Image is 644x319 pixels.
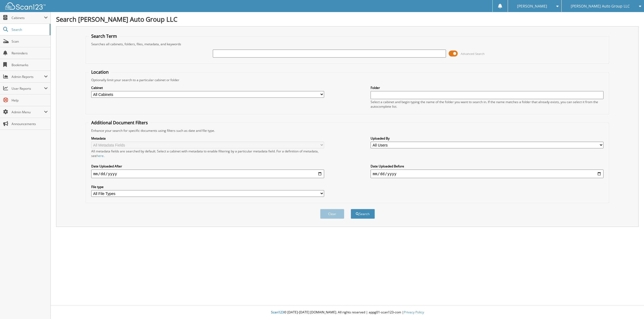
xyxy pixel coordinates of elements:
[91,164,324,168] label: Date Uploaded After
[371,164,603,168] label: Date Uploaded Before
[12,63,48,67] span: Bookmarks
[51,306,644,319] div: © [DATE]-[DATE] [DOMAIN_NAME]. All rights reserved | appg01-scan123-com |
[371,136,603,141] label: Uploaded By
[371,85,603,90] label: Folder
[12,86,44,91] span: User Reports
[404,310,424,314] a: Privacy Policy
[461,52,485,56] span: Advanced Search
[91,149,324,158] div: All metadata fields are searched by default. Select a cabinet with metadata to enable filtering b...
[12,27,47,32] span: Search
[89,78,606,82] div: Optionally limit your search to a particular cabinet or folder
[89,42,606,46] div: Searches all cabinets, folders, files, metadata, and keywords
[91,85,324,90] label: Cabinet
[12,51,48,55] span: Reminders
[517,5,547,8] span: [PERSON_NAME]
[12,16,44,20] span: Cabinets
[12,110,44,114] span: Admin Menu
[91,136,324,141] label: Metadata
[571,5,630,8] span: [PERSON_NAME] Auto Group LLC
[371,100,603,109] div: Select a cabinet and begin typing the name of the folder you want to search in. If the name match...
[89,128,606,133] div: Enhance your search for specific documents using filters such as date and file type.
[12,98,48,103] span: Help
[91,170,324,178] input: start
[371,170,603,178] input: end
[89,120,151,126] legend: Additional Document Filters
[5,2,46,10] img: scan123-logo-white.svg
[56,15,639,24] h1: Search [PERSON_NAME] Auto Group LLC
[97,153,104,158] a: here
[12,39,48,44] span: Scan
[12,74,44,79] span: Admin Reports
[351,209,375,219] button: Search
[12,122,48,126] span: Announcements
[91,185,324,189] label: File type
[89,33,120,39] legend: Search Term
[320,209,344,219] button: Clear
[271,310,284,314] span: Scan123
[89,69,111,75] legend: Location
